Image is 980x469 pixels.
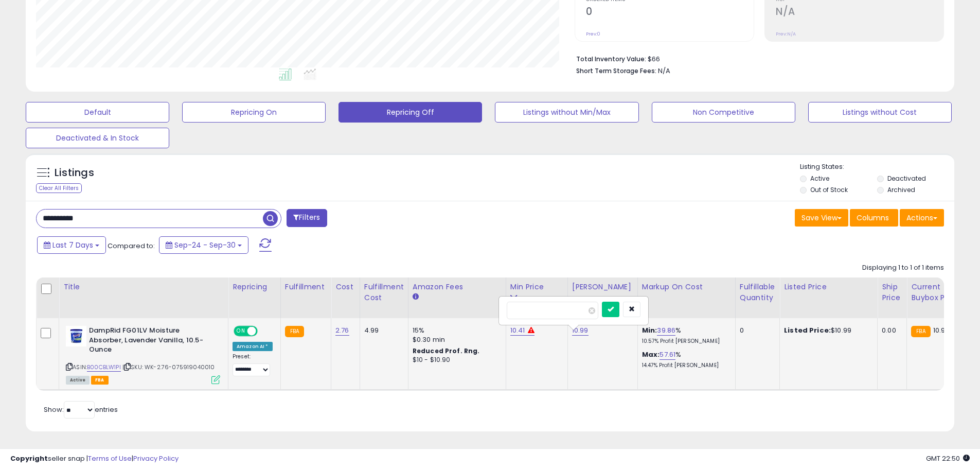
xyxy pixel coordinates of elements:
[810,185,848,194] label: Out of Stock
[233,282,276,292] div: Repricing
[335,282,355,292] div: Cost
[256,327,273,336] span: OFF
[335,325,349,336] a: 2.76
[285,326,304,337] small: FBA
[911,282,964,303] div: Current Buybox Price
[52,240,93,250] span: Last 7 Days
[413,335,498,344] div: $0.30 min
[740,282,775,303] div: Fulfillable Quantity
[900,209,944,227] button: Actions
[174,240,236,250] span: Sep-24 - Sep-30
[776,31,796,37] small: Prev: N/A
[44,405,118,414] span: Show: entries
[10,454,48,463] strong: Copyright
[642,362,727,369] p: 14.47% Profit [PERSON_NAME]
[784,326,869,335] div: $10.99
[364,282,404,303] div: Fulfillment Cost
[55,166,94,180] h5: Listings
[776,6,943,20] h2: N/A
[642,350,727,369] div: %
[159,236,248,254] button: Sep-24 - Sep-30
[808,102,952,123] button: Listings without Cost
[862,263,944,273] div: Displaying 1 to 1 of 1 items
[784,325,831,335] b: Listed Price:
[642,325,657,335] b: Min:
[857,213,889,223] span: Columns
[660,350,675,360] a: 57.61
[26,128,169,148] button: Deactivated & In Stock
[642,350,660,359] b: Max:
[10,454,179,464] div: seller snap | |
[652,102,795,123] button: Non Competitive
[882,282,902,303] div: Ship Price
[642,282,731,292] div: Markup on Cost
[784,282,873,292] div: Listed Price
[26,102,169,123] button: Default
[740,326,772,335] div: 0
[510,325,525,336] a: 10.41
[338,102,482,123] button: Repricing Off
[642,326,727,345] div: %
[108,241,155,251] span: Compared to:
[36,183,82,193] div: Clear All Filters
[88,454,132,463] a: Terms of Use
[287,209,327,227] button: Filters
[37,236,106,254] button: Last 7 Days
[510,282,563,292] div: Min Price
[133,454,179,463] a: Privacy Policy
[87,363,121,372] a: B00CBLW1PI
[850,209,898,227] button: Columns
[91,376,109,385] span: FBA
[882,326,899,335] div: 0.00
[887,174,926,183] label: Deactivated
[576,52,936,64] li: $66
[233,342,273,351] div: Amazon AI *
[572,282,633,292] div: [PERSON_NAME]
[576,55,646,63] b: Total Inventory Value:
[586,31,600,37] small: Prev: 0
[495,102,638,123] button: Listings without Min/Max
[572,325,589,336] a: 10.99
[182,102,326,123] button: Repricing On
[66,376,90,385] span: All listings currently available for purchase on Amazon
[657,325,675,336] a: 39.86
[586,6,754,20] h2: 0
[66,326,86,346] img: 41sIzsqUCrL._SL40_.jpg
[926,454,970,463] span: 2025-10-8 22:50 GMT
[576,66,656,75] b: Short Term Storage Fees:
[887,185,915,194] label: Archived
[413,346,480,355] b: Reduced Prof. Rng.
[642,338,727,345] p: 10.57% Profit [PERSON_NAME]
[810,174,829,183] label: Active
[66,326,220,383] div: ASIN:
[795,209,848,227] button: Save View
[413,356,498,364] div: $10 - $10.90
[285,282,327,292] div: Fulfillment
[233,353,273,376] div: Preset:
[122,363,215,371] span: | SKU: WK-2.76-075919040010
[658,66,670,76] span: N/A
[637,277,735,318] th: The percentage added to the cost of goods (COGS) that forms the calculator for Min & Max prices.
[800,162,954,172] p: Listing States:
[413,282,502,292] div: Amazon Fees
[235,327,247,336] span: ON
[933,325,950,335] span: 10.99
[413,292,419,302] small: Amazon Fees.
[63,282,224,292] div: Title
[911,326,930,337] small: FBA
[364,326,400,335] div: 4.99
[413,326,498,335] div: 15%
[89,326,214,357] b: DampRid FG01LV Moisture Absorber, Lavender Vanilla, 10.5-Ounce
